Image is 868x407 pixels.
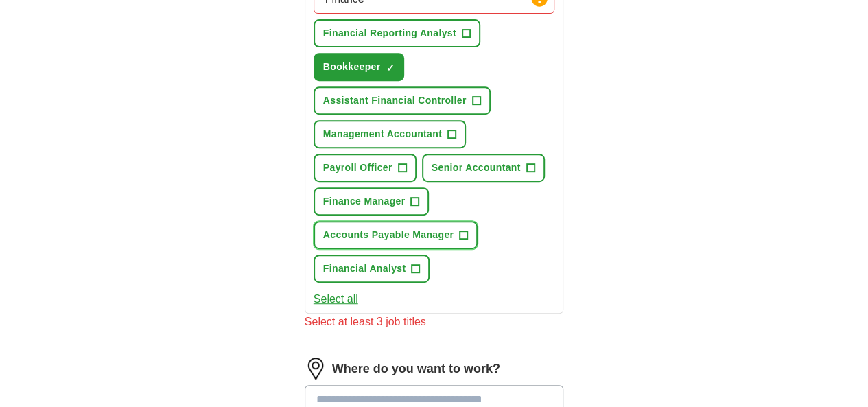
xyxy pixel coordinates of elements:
button: Payroll Officer [314,154,417,182]
img: location.png [305,358,327,380]
button: Senior Accountant [422,154,545,182]
span: Financial Analyst [323,261,406,276]
button: Assistant Financial Controller [314,86,491,115]
span: Management Accountant [323,127,442,141]
span: Bookkeeper [323,60,381,74]
span: Finance Manager [323,194,406,209]
div: Select at least 3 job titles [305,314,564,330]
label: Where do you want to work? [332,360,500,378]
button: Bookkeeper✓ [314,53,405,81]
span: Assistant Financial Controller [323,93,467,108]
button: Financial Analyst [314,255,430,283]
span: ✓ [386,62,394,73]
span: Senior Accountant [432,161,521,175]
button: Financial Reporting Analyst [314,19,480,47]
button: Finance Manager [314,187,430,216]
span: Accounts Payable Manager [323,228,454,242]
button: Select all [314,291,358,307]
button: Management Accountant [314,120,466,148]
button: Accounts Payable Manager [314,221,478,249]
span: Payroll Officer [323,161,392,175]
span: Financial Reporting Analyst [323,26,456,40]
